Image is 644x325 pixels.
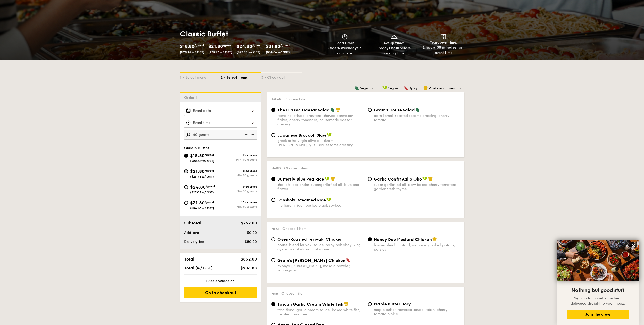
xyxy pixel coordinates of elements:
[557,240,639,281] img: DSC07876-Edit02-Large.jpeg
[190,191,214,194] span: ($27.03 w/ GST)
[271,133,275,137] input: Japanese Broccoli Slawgreek extra virgin olive oil, kizami [PERSON_NAME], yuzu soy-sesame dressing
[282,226,306,231] span: Choose 1 item
[429,87,464,90] span: Chef's recommendation
[221,174,257,177] div: Min 30 guests
[208,44,223,49] span: $21.80
[242,130,250,139] img: icon-reduce.1d2dbef1.svg
[428,176,433,181] img: icon-chef-hat.a58ddaea.svg
[180,44,194,49] span: $18.80
[184,257,194,262] span: Total
[271,292,278,295] span: Fish
[184,130,257,140] input: Number of guests
[277,237,343,242] span: Oven-Roasted Teriyaki Chicken
[368,177,372,181] input: Garlic Confit Aglio Oliosuper garlicfied oil, slow baked cherry tomatoes, garden fresh thyme
[205,169,214,172] span: /guest
[184,106,257,116] input: Event date
[266,50,290,54] span: ($34.66 w/ GST)
[184,95,199,100] span: Order 1
[374,237,432,242] span: Honey Duo Mustard Chicken
[223,44,233,47] span: /guest
[271,97,281,101] span: Salad
[630,241,638,250] button: Close
[355,86,359,90] img: icon-vegetarian.fe4039eb.svg
[252,44,262,47] span: /guest
[221,73,261,80] div: 2 - Select items
[205,200,214,204] span: /guest
[180,50,204,54] span: ($20.49 w/ GST)
[371,46,417,56] div: Ready before serving time
[271,237,275,241] input: Oven-Roasted Teriyaki Chickenhouse-blend teriyaki sauce, baby bok choy, king oyster and shiitake ...
[221,169,257,173] div: 8 courses
[374,177,422,182] span: Garlic Confit Aglio Olio
[281,291,305,296] span: Choose 1 item
[184,266,213,270] span: Total (w/ GST)
[247,231,257,235] span: $0.00
[341,34,349,40] img: icon-clock.2db775ea.svg
[327,133,332,137] img: icon-vegan.f8ff3823.svg
[190,206,214,210] span: ($34.66 w/ GST)
[567,310,629,319] button: Join the crew
[184,240,204,244] span: Delivery fee
[271,198,275,202] input: Sanshoku Steamed Ricemultigrain rice, roasted black soybean
[374,243,460,252] div: house-blend mustard, maple soy baked potato, parsley
[240,266,257,270] span: $906.88
[221,185,257,188] div: 9 courses
[422,176,427,181] img: icon-vegan.f8ff3823.svg
[423,86,428,90] img: icon-chef-hat.a58ddaea.svg
[237,50,260,54] span: ($27.03 w/ GST)
[336,107,340,112] img: icon-chef-hat.a58ddaea.svg
[284,97,308,101] span: Choose 1 item
[346,258,351,262] img: icon-spicy.37a8142b.svg
[180,29,320,39] h1: Classic Buffet
[389,46,400,50] strong: 1 hour
[338,46,358,50] strong: 4 weekdays
[374,307,460,316] div: maple butter, romesco sauce, raisin, cherry tomato pickle
[335,41,354,45] span: Lead time:
[190,184,206,190] span: $24.80
[384,41,404,45] span: Setup time:
[331,176,335,181] img: icon-chef-hat.a58ddaea.svg
[423,45,456,50] strong: 2 hours 30 minutes
[325,176,330,181] img: icon-vegan.f8ff3823.svg
[326,197,332,202] img: icon-vegan.f8ff3823.svg
[277,139,364,147] div: greek extra virgin olive oil, kizami [PERSON_NAME], yuzu soy-sesame dressing
[271,302,275,306] input: Tuscan Garlic Cream White Fishtraditional garlic cream sauce, baked white fish, roasted tomatoes
[271,167,281,170] span: Mains
[415,107,420,112] img: icon-vegetarian.fe4039eb.svg
[571,296,625,306] span: Sign up for a welcome treat delivered straight to your inbox.
[184,221,201,225] span: Subtotal
[184,287,257,298] div: Go to checkout
[271,258,275,262] input: Grain's [PERSON_NAME] Chickennyonya [PERSON_NAME], masala powder, lemongrass
[322,46,368,56] div: Order in advance
[374,108,415,112] span: Grain's House Salad
[284,166,308,170] span: Choose 1 item
[409,87,417,90] span: Spicy
[250,130,257,139] img: icon-add.58712e84.svg
[221,205,257,209] div: Min 30 guests
[280,44,290,47] span: /guest
[184,185,188,189] input: $24.80/guest($27.03 w/ GST)9 coursesMin 30 guests
[190,159,214,163] span: ($20.49 w/ GST)
[277,308,364,316] div: traditional garlic cream sauce, baked white fish, roasted tomatoes
[241,221,257,225] span: $752.00
[368,108,372,112] input: Grain's House Saladcorn kernel, roasted sesame dressing, cherry tomato
[190,175,214,178] span: ($23.76 w/ GST)
[184,154,188,158] input: $18.80/guest($20.49 w/ GST)7 coursesMin 40 guests
[404,86,408,90] img: icon-spicy.37a8142b.svg
[277,113,364,126] div: romaine lettuce, croutons, shaved parmesan flakes, cherry tomatoes, housemade caesar dressing
[374,302,411,306] span: Maple Butter Dory
[277,243,364,251] div: house-blend teriyaki sauce, baby bok choy, king oyster and shiitake mushrooms
[441,34,446,39] img: icon-teardown.65201eee.svg
[245,240,257,244] span: $80.00
[277,177,324,182] span: Butterfly Blue Pea Rice
[277,183,364,191] div: shallots, coriander, supergarlicfied oil, blue pea flower
[190,169,205,174] span: $21.80
[271,177,275,181] input: Butterfly Blue Pea Riceshallots, coriander, supergarlicfied oil, blue pea flower
[360,87,376,90] span: Vegetarian
[184,118,257,128] input: Event time
[221,153,257,157] div: 7 courses
[190,200,205,206] span: $31.80
[206,185,215,188] span: /guest
[237,44,252,49] span: $24.80
[241,257,257,262] span: $832.00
